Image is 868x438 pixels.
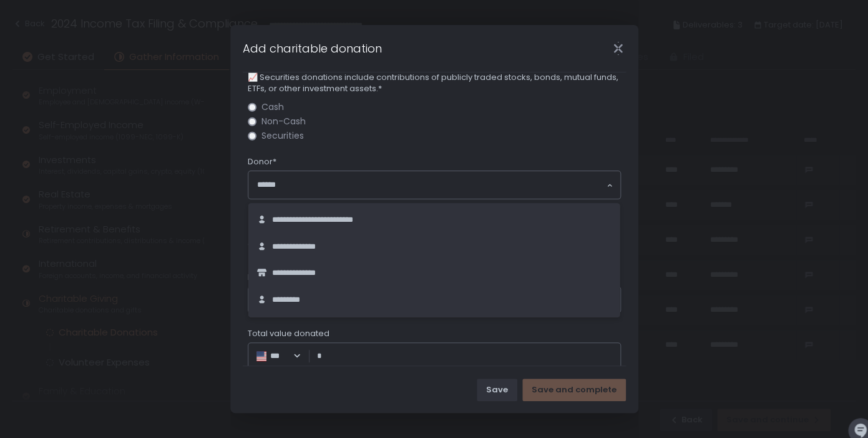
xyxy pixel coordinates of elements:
[286,350,291,362] input: Search for option
[248,286,621,314] input: Datepicker input
[248,171,620,199] div: Search for option
[248,328,329,339] span: Total value donated
[598,41,638,56] div: Close
[486,384,508,396] div: Save
[248,102,256,111] input: Cash
[248,72,621,94] span: 📈 Securities donations include contributions of publicly traded stocks, bonds, mutual funds, ETFs...
[248,132,256,141] input: Securities
[248,219,621,252] p: 🔸 If you do not have a receipt, or any of the following information is not included on your docum...
[248,272,413,283] span: Date of donation (leave blank if multiple)
[477,379,517,401] button: Save
[257,179,605,191] input: Search for option
[248,117,256,126] input: Non-Cash
[261,131,304,141] span: Securities
[243,40,382,57] h1: Add charitable donation
[248,156,276,167] span: Donor*
[261,117,306,126] span: Non-Cash
[255,350,301,362] div: Search for option
[261,102,284,112] span: Cash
